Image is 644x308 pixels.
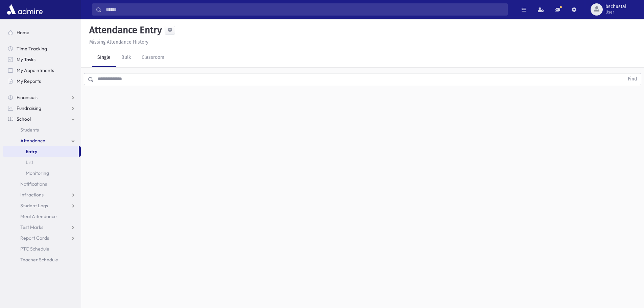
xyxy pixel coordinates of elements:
input: Search [102,3,507,16]
a: Notifications [3,179,81,189]
a: Meal Attendance [3,211,81,222]
span: My Appointments [17,67,54,73]
span: Infractions [20,192,44,198]
a: Student Logs [3,200,81,211]
span: School [17,116,31,122]
span: Fundraising [17,105,41,111]
span: Test Marks [20,224,43,230]
a: Students [3,124,81,135]
span: Meal Attendance [20,213,57,219]
span: PTC Schedule [20,246,49,252]
img: AdmirePro [5,3,44,16]
a: Bulk [116,48,136,67]
a: Classroom [136,48,170,67]
span: User [605,9,626,15]
span: Attendance [20,138,45,144]
span: My Tasks [17,56,35,63]
a: Attendance [3,135,81,146]
a: Test Marks [3,222,81,233]
a: Missing Attendance History [87,39,148,45]
a: Single [92,48,116,67]
span: Report Cards [20,235,49,241]
a: PTC Schedule [3,243,81,254]
u: Missing Attendance History [89,39,148,45]
a: My Appointments [3,65,81,76]
span: bschustal [605,4,626,9]
span: Home [17,29,29,35]
span: Students [20,127,39,133]
a: Teacher Schedule [3,254,81,265]
span: Teacher Schedule [20,257,58,263]
a: Fundraising [3,103,81,114]
a: School [3,114,81,124]
span: Notifications [20,181,47,187]
a: Time Tracking [3,43,81,54]
span: List [26,159,33,165]
span: Monitoring [26,170,49,176]
a: Financials [3,92,81,103]
span: Financials [17,94,38,100]
span: My Reports [17,78,41,84]
a: List [3,157,81,168]
a: Home [3,27,81,38]
h5: Attendance Entry [87,24,162,36]
a: Report Cards [3,233,81,243]
a: Monitoring [3,168,81,179]
a: Infractions [3,189,81,200]
a: My Reports [3,76,81,87]
span: Entry [26,148,37,155]
span: Time Tracking [17,46,47,52]
a: My Tasks [3,54,81,65]
a: Entry [3,146,79,157]
button: Find [624,73,641,85]
span: Student Logs [20,203,48,209]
